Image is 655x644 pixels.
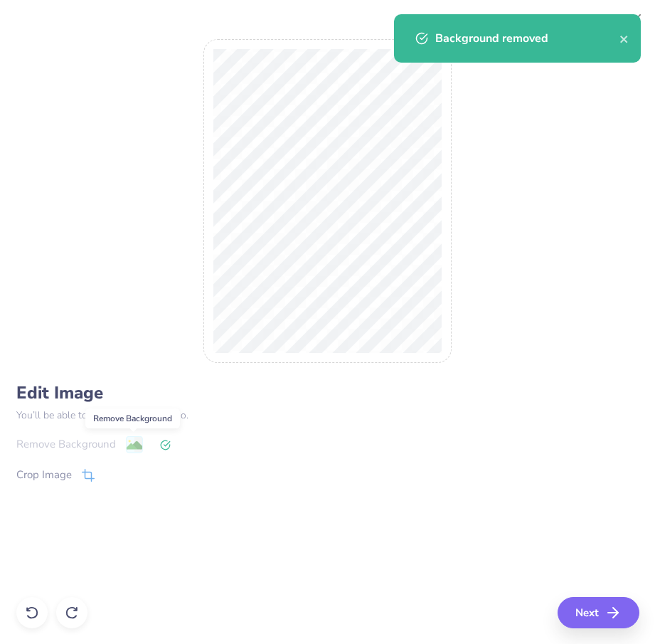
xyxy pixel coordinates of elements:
button: Next [558,597,639,628]
button: close [619,30,629,47]
div: Remove Background [85,408,180,428]
button: Close [622,6,649,33]
p: You’ll be able to do all of this later too. [16,408,639,423]
div: Background removed [435,30,619,47]
div: Crop Image [16,467,72,483]
h4: Edit Image [16,383,639,403]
